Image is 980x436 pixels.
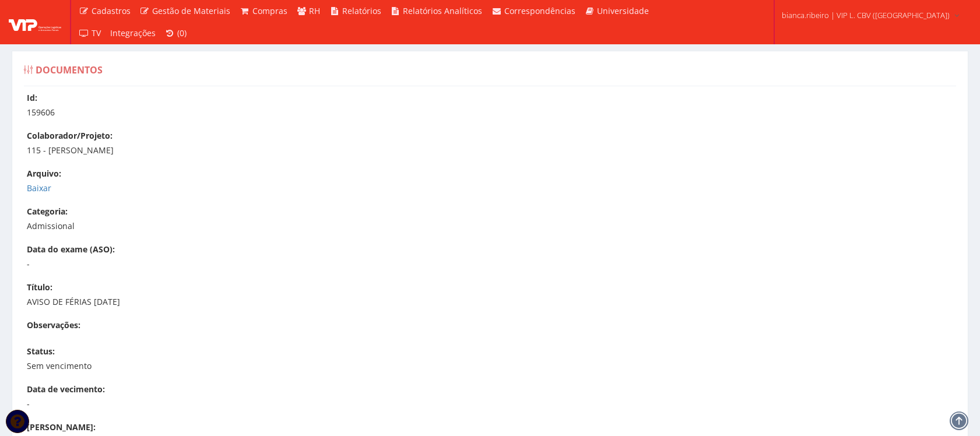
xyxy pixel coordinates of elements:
[597,5,649,16] span: Universidade
[27,384,105,395] label: Data de vecimento:
[27,145,965,156] p: 115 - [PERSON_NAME]
[342,5,381,16] span: Relatórios
[177,27,187,38] span: (0)
[27,206,68,217] label: Categoria:
[27,182,51,194] a: Baixar
[27,319,80,331] label: Observações:
[403,5,482,16] span: Relatórios Analíticos
[252,5,287,16] span: Compras
[27,296,965,308] p: AVISO DE FÉRIAS [DATE]
[27,282,52,293] label: Título:
[92,27,101,38] span: TV
[27,398,965,410] p: -
[9,13,61,31] img: logo
[36,64,103,76] span: Documentos
[27,220,965,232] p: Admissional
[27,346,55,357] label: Status:
[27,258,965,270] p: -
[27,130,113,142] label: Colaborador/Projeto:
[74,22,106,44] a: TV
[27,360,965,372] p: Sem vencimento
[27,421,96,433] label: [PERSON_NAME]:
[504,5,575,16] span: Correspondências
[782,9,950,21] span: bianca.ribeiro | VIP L. CBV ([GEOGRAPHIC_DATA])
[27,244,115,255] label: Data do exame (ASO):
[152,5,230,16] span: Gestão de Materiais
[27,107,965,118] p: 159606
[106,22,160,44] a: Integrações
[309,5,320,16] span: RH
[92,5,131,16] span: Cadastros
[27,168,61,180] label: Arquivo:
[110,27,156,38] span: Integrações
[27,92,37,104] label: Id:
[160,22,192,44] a: (0)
